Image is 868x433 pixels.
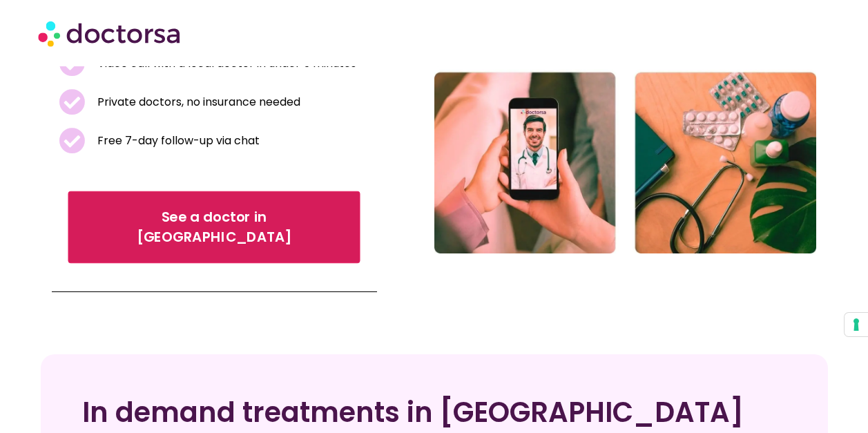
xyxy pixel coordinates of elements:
[94,93,300,112] span: Private doctors, no insurance needed
[845,313,868,336] button: Your consent preferences for tracking technologies
[82,396,787,429] h2: In demand treatments in [GEOGRAPHIC_DATA]
[94,131,260,151] span: Free 7-day follow-up via chat
[88,207,341,247] span: See a doctor in [GEOGRAPHIC_DATA]
[68,191,360,263] a: See a doctor in [GEOGRAPHIC_DATA]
